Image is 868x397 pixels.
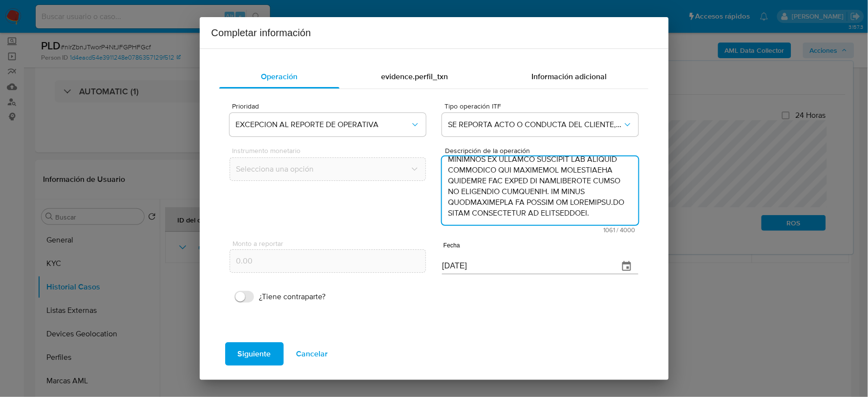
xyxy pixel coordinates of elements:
[442,113,638,136] button: SE REPORTA ACTO O CONDUCTA DEL CLIENTE, NO EXISTE OPERACION RELACIONADA A REPORTAR
[381,71,448,82] span: evidence.perfil_txn
[445,147,641,154] span: Descripción de la operación
[230,157,425,181] button: Selecciona una opción
[233,147,428,154] span: Instrumento monetario
[233,240,428,247] span: Monto a reportar
[236,164,409,174] span: Selecciona una opción
[212,25,657,41] h2: Completar información
[259,292,325,302] span: ¿Tiene contraparte?
[230,113,425,136] button: EXCEPCION AL REPORTE DE OPERATIVA
[284,342,341,366] button: Cancelar
[531,71,607,82] span: Información adicional
[233,103,428,110] span: Prioridad
[238,343,271,365] span: Siguiente
[442,156,638,225] textarea: /LOREMIPSUMDO SIT AMETCON A ELITSED DOEIUSM TEMPORI UTLA ETDOLORE MAGNAA EN ADMINIM 247394753 V Q...
[448,120,622,130] span: SE REPORTA ACTO O CONDUCTA DEL CLIENTE, NO EXISTE OPERACION RELACIONADA A REPORTAR
[235,120,410,130] span: EXCEPCION AL REPORTE DE OPERATIVA
[261,71,298,82] span: Operación
[442,243,460,249] label: Fecha
[234,291,254,303] input: ¿Tiene contraparte?
[296,343,328,365] span: Cancelar
[219,65,648,88] div: complementary-information
[445,227,635,233] span: Máximo 4000 caracteres
[225,342,284,366] button: Siguiente
[445,103,640,110] span: Tipo operación ITF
